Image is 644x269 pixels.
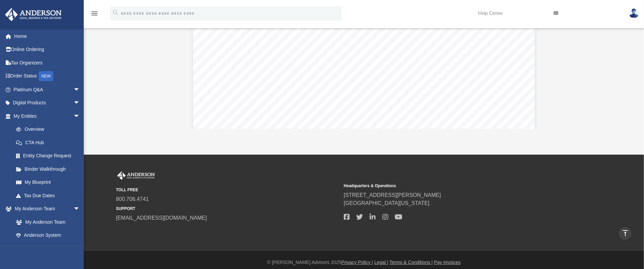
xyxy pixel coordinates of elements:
a: Entity Change Request [9,149,90,163]
a: Binder Walkthrough [9,162,90,176]
a: 800.706.4741 [116,196,149,202]
span: Payments may be submitted online at [DOMAIN_NAME][URL], over the phone by calling [PHONE_NUMBER],... [211,119,513,124]
a: Anderson System [9,229,87,242]
span: Lett, [PERSON_NAME] [270,40,315,44]
small: SUPPORT [116,206,339,212]
span: arrow_drop_down [73,202,87,216]
span: $36.03 [477,91,493,97]
a: Terms & Conditions | [390,260,433,265]
a: Platinum Q&Aarrow_drop_down [5,83,90,96]
small: TOLL FREE [116,187,339,193]
span: arrow_drop_down [73,96,87,110]
a: Pay Invoices [434,260,460,265]
a: vertical_align_top [618,226,632,240]
a: My Entitiesarrow_drop_down [5,109,90,123]
a: Privacy Policy | [341,260,373,265]
img: User Pic [629,8,639,18]
i: search [112,9,119,16]
i: vertical_align_top [621,229,629,237]
span: Description [359,67,385,72]
i: menu [90,9,99,17]
div: NEW [39,71,53,81]
span: Item [250,67,260,72]
span: Payments made after may be subject to a late fee. [396,45,487,49]
span: Total Price [481,67,507,72]
a: My Anderson Team [9,215,83,229]
a: [GEOGRAPHIC_DATA][US_STATE] [344,200,430,206]
a: Tax Due Dates [9,189,90,202]
span: $36.03 [477,77,490,82]
a: CTA Hub [9,136,90,149]
span: [GEOGRAPHIC_DATA][US_STATE] [259,50,329,54]
a: http://www.andersonadvisors.com/payment [279,119,347,124]
span: Amount Due: [436,91,467,97]
a: My Blueprint [9,176,87,189]
span: [STREET_ADDRESS] [271,45,313,49]
a: Order StatusNEW [5,69,90,83]
img: Anderson Advisors Platinum Portal [3,8,64,21]
a: Legal | [374,260,388,265]
a: Tax Organizers [5,56,90,69]
span: Deed Filing Fees [311,77,341,82]
a: menu [90,13,99,17]
img: Anderson Advisors Platinum Portal [116,171,156,180]
span: arrow_drop_down [73,83,87,97]
a: Client Referrals [9,242,87,255]
a: [STREET_ADDRESS][PERSON_NAME] [344,192,441,198]
a: Digital Productsarrow_drop_down [5,96,90,110]
a: Online Ordering [5,43,90,56]
span: arrow_drop_down [73,109,87,123]
span: 1 [444,77,447,82]
small: Headquarters & Operations [344,183,567,189]
span: Contact Information [263,28,311,34]
a: My Anderson Teamarrow_drop_down [5,202,87,216]
a: Overview [9,123,90,136]
span: enclosed self-addressed envelope. Platinum Clients may pay online by visiting the Platinum Portal. [211,124,389,129]
span: Deed Filing Fees [211,77,241,82]
div: © [PERSON_NAME] Advisors 2025 [84,259,644,266]
span: Quantity [445,67,465,72]
span: Payment Information [211,107,256,112]
a: [EMAIL_ADDRESS][DOMAIN_NAME] [116,215,207,221]
a: Home [5,30,90,43]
